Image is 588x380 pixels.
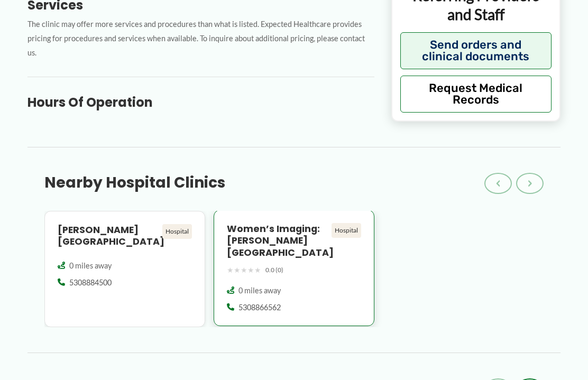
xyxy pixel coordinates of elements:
h3: Hours of Operation [27,94,374,110]
h4: [PERSON_NAME] [GEOGRAPHIC_DATA] [58,224,158,248]
span: › [528,177,532,190]
button: Request Medical Records [400,76,552,113]
span: ‹ [496,177,500,190]
span: ★ [247,263,254,277]
span: 0 miles away [238,285,281,296]
a: [PERSON_NAME] [GEOGRAPHIC_DATA] Hospital 0 miles away 5308884500 [44,211,205,328]
span: ★ [227,263,234,277]
button: › [516,173,544,194]
h3: Nearby Hospital Clinics [44,173,225,192]
span: ★ [241,263,247,277]
div: Hospital [162,224,192,239]
span: ★ [234,263,241,277]
span: 0 miles away [69,261,112,271]
p: The clinic may offer more services and procedures than what is listed. Expected Healthcare provid... [27,17,374,60]
span: 0.0 (0) [265,264,283,276]
button: ‹ [484,173,512,194]
span: ★ [254,263,261,277]
div: Hospital [332,223,361,238]
span: 5308866562 [238,302,281,313]
span: 5308884500 [69,277,112,288]
a: Women’s Imaging: [PERSON_NAME] [GEOGRAPHIC_DATA] Hospital ★★★★★ 0.0 (0) 0 miles away 5308866562 [214,211,374,328]
h4: Women’s Imaging: [PERSON_NAME] [GEOGRAPHIC_DATA] [227,223,327,259]
button: Send orders and clinical documents [400,32,552,69]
